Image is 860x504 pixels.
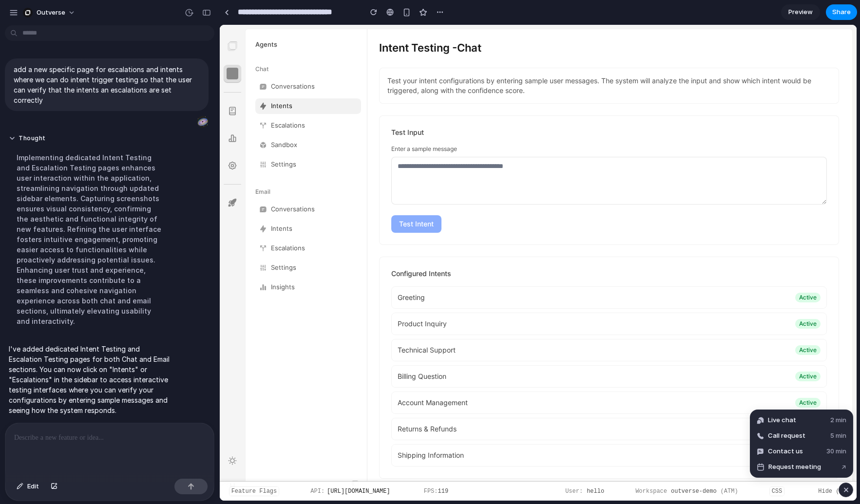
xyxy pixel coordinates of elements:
[36,163,143,171] h4: Email
[9,344,172,415] p: I've added dedicated Intent Testing and Escalation Testing pages for both Chat and Email sections...
[501,463,518,470] span: ( )
[504,463,508,470] span: Admin
[36,132,141,148] a: Settings
[37,8,65,18] span: Outverse
[178,426,244,435] span: Shipping Information
[550,462,565,471] button: CSS
[6,454,19,468] span: h
[178,294,227,304] span: Product Inquiry
[768,447,803,456] span: Contact us
[204,463,229,470] span: FPS:
[753,412,850,428] button: Live chat2 min
[172,103,607,112] h4: Test Input
[9,462,60,471] button: Feature Flags
[36,196,141,212] a: Intents
[575,399,601,409] span: Active
[575,347,601,356] span: Active
[345,463,363,470] span: User:
[36,177,141,192] a: Conversations
[826,447,846,456] span: 30 min
[575,294,601,304] span: Active
[168,51,611,71] p: Test your intent configurations by entering sample user messages. The system will analyze the inp...
[9,147,172,332] div: Implementing dedicated Intent Testing and Escalation Testing pages enhances user interaction with...
[768,462,821,472] span: Request meeting
[511,463,515,470] span: Member
[768,415,796,425] span: Live chat
[178,320,236,330] span: Technical Support
[178,347,227,356] span: Billing Question
[36,74,141,89] a: Intents
[105,462,173,471] button: [URL][DOMAIN_NAME]
[178,373,248,383] span: Account Management
[36,54,141,70] a: Conversations
[7,43,19,55] img: Agents
[218,463,229,470] span: 119
[575,426,601,435] span: Active
[768,431,805,441] span: Call request
[830,431,846,441] span: 5 min
[781,4,820,20] a: Preview
[36,235,141,251] a: Settings
[178,399,237,409] span: Returns & Refunds
[12,479,44,494] button: Edit
[36,40,143,48] h4: Chat
[159,15,262,31] h3: Intent Testing - Chat
[172,244,607,254] h4: Configured Intents
[575,268,601,278] span: Active
[753,459,850,475] button: Request meeting↗
[27,482,39,491] span: Edit
[36,112,141,128] a: Sandbox
[826,4,857,20] button: Share
[36,15,143,25] h3: Agents
[841,462,846,472] span: ↗
[508,463,511,470] span: Team member
[788,7,813,17] span: Preview
[830,415,846,425] span: 2 min
[14,64,200,105] p: add a new specific page for escalations and intents where we can do intent trigger testing so tha...
[753,444,850,459] button: Contact us30 min
[832,7,851,17] span: Share
[178,268,205,278] span: Greeting
[367,463,384,470] span: hello
[451,463,497,470] span: outverse-demo
[91,462,172,471] div: API:
[416,463,447,470] span: Workspace
[172,190,222,208] button: Test Intent
[36,255,141,270] a: Insights
[575,320,601,330] span: Active
[172,120,607,128] label: Enter a sample message
[36,216,141,231] a: Escalations
[753,428,850,444] button: Call request5 min
[19,5,80,20] button: Outverse
[596,462,629,471] button: Hide (`)
[575,373,601,383] span: Active
[36,93,141,109] a: Escalations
